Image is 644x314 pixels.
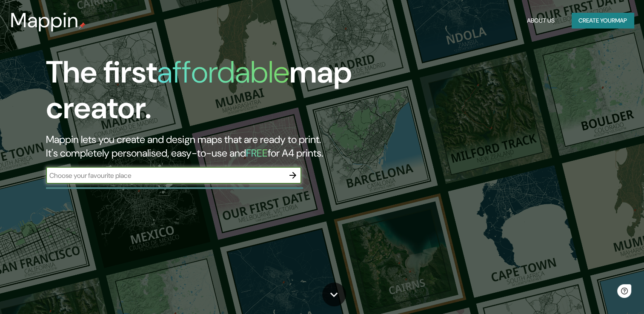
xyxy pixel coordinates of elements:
[46,133,368,160] h2: Mappin lets you create and design maps that are ready to print. It's completely personalised, eas...
[572,13,634,29] button: Create yourmap
[79,22,86,29] img: mappin-pin
[46,54,368,133] h1: The first map creator.
[524,13,558,29] button: About Us
[568,281,635,305] iframe: Help widget launcher
[10,9,79,32] h3: Mappin
[246,146,268,160] h5: FREE
[157,52,289,92] h1: affordable
[46,171,284,180] input: Choose your favourite place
